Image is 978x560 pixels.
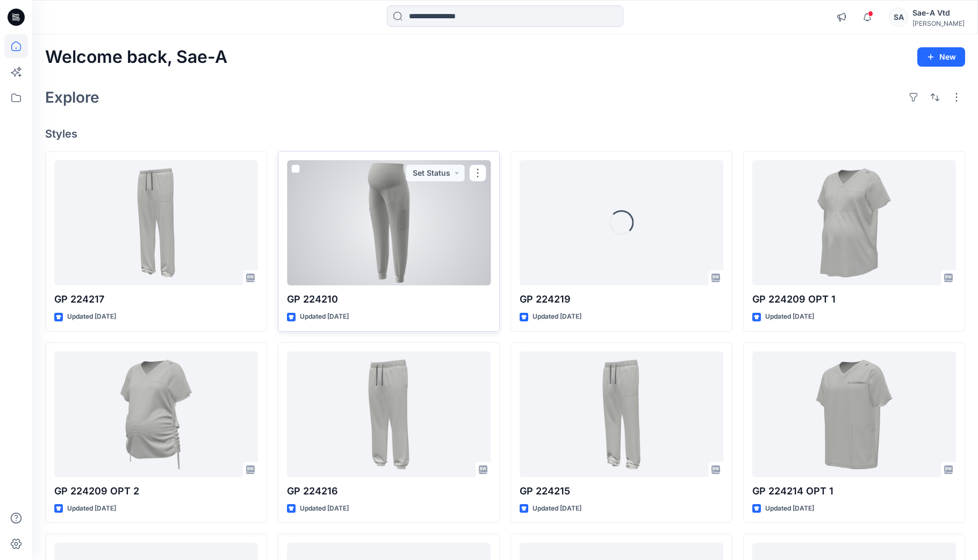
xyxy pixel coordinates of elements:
h2: Explore [45,89,99,106]
p: GP 224215 [520,484,723,499]
p: Updated [DATE] [765,311,814,322]
p: Updated [DATE] [765,503,814,514]
div: Sae-A Vtd [912,6,965,19]
div: SA [889,8,908,27]
a: GP 224216 [287,351,491,477]
p: GP 224214 OPT 1 [752,484,956,499]
p: Updated [DATE] [67,311,116,322]
div: [PERSON_NAME] [912,19,965,27]
button: New [917,47,965,67]
a: GP 224215 [520,351,723,477]
h2: Welcome back, Sae-A [45,47,227,67]
h4: Styles [45,127,965,140]
a: GP 224210 [287,160,491,286]
p: Updated [DATE] [533,503,581,514]
p: GP 224210 [287,292,491,307]
p: Updated [DATE] [300,311,349,322]
p: Updated [DATE] [67,503,116,514]
a: GP 224209 OPT 2 [54,351,258,477]
p: GP 224209 OPT 1 [752,292,956,307]
a: GP 224217 [54,160,258,286]
p: GP 224217 [54,292,258,307]
p: GP 224209 OPT 2 [54,484,258,499]
p: GP 224219 [520,292,723,307]
p: Updated [DATE] [533,311,581,322]
a: GP 224214 OPT 1 [752,351,956,477]
p: Updated [DATE] [300,503,349,514]
p: GP 224216 [287,484,491,499]
a: GP 224209 OPT 1 [752,160,956,286]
